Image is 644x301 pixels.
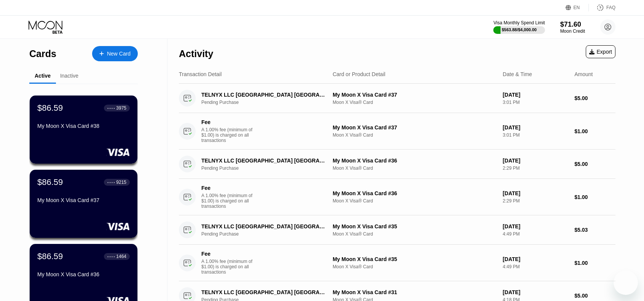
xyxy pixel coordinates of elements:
[333,71,386,77] div: Card or Product Detail
[29,48,56,59] div: Cards
[333,264,497,269] div: Moon X Visa® Card
[574,95,615,101] div: $5.00
[179,245,615,281] div: FeeA 1.00% fee (minimum of $1.00) is charged on all transactionsMy Moon X Visa Card #35Moon X Vis...
[201,100,334,105] div: Pending Purchase
[116,254,126,259] div: 1464
[503,198,568,204] div: 2:29 PM
[333,231,497,237] div: Moon X Visa® Card
[493,20,545,34] div: Visa Monthly Spend Limit$563.88/$4,000.00
[333,92,497,98] div: My Moon X Visa Card #37
[503,132,568,138] div: 3:01 PM
[333,190,497,196] div: My Moon X Visa Card #36
[606,5,615,10] div: FAQ
[201,223,325,229] div: TELNYX LLC [GEOGRAPHIC_DATA] [GEOGRAPHIC_DATA]
[201,231,334,237] div: Pending Purchase
[92,46,138,61] div: New Card
[560,21,585,34] div: $71.60Moon Credit
[333,223,497,229] div: My Moon X Visa Card #35
[503,289,568,295] div: [DATE]
[201,193,258,209] div: A 1.00% fee (minimum of $1.00) is charged on all transactions
[503,223,568,229] div: [DATE]
[503,166,568,171] div: 2:29 PM
[201,259,258,275] div: A 1.00% fee (minimum of $1.00) is charged on all transactions
[589,4,615,11] div: FAQ
[503,158,568,164] div: [DATE]
[201,119,255,125] div: Fee
[574,5,580,10] div: EN
[614,271,638,295] iframe: Bouton de lancement de la fenêtre de messagerie
[37,123,130,129] div: My Moon X Visa Card #38
[574,227,615,233] div: $5.03
[503,124,568,131] div: [DATE]
[201,185,255,191] div: Fee
[333,158,497,164] div: My Moon X Visa Card #36
[589,49,612,55] div: Export
[574,71,593,77] div: Amount
[574,194,615,200] div: $1.00
[179,71,222,77] div: Transaction Detail
[201,158,325,164] div: TELNYX LLC [GEOGRAPHIC_DATA] [GEOGRAPHIC_DATA]
[201,92,325,98] div: TELNYX LLC [GEOGRAPHIC_DATA] [GEOGRAPHIC_DATA]
[107,181,115,183] div: ● ● ● ●
[574,293,615,299] div: $5.00
[60,73,78,79] div: Inactive
[503,92,568,98] div: [DATE]
[574,128,615,134] div: $1.00
[201,166,334,171] div: Pending Purchase
[179,48,213,59] div: Activity
[502,27,537,32] div: $563.88 / $4,000.00
[30,170,137,238] div: $86.59● ● ● ●9215My Moon X Visa Card #37
[560,29,585,34] div: Moon Credit
[503,256,568,262] div: [DATE]
[201,289,325,295] div: TELNYX LLC [GEOGRAPHIC_DATA] [GEOGRAPHIC_DATA]
[179,179,615,215] div: FeeA 1.00% fee (minimum of $1.00) is charged on all transactionsMy Moon X Visa Card #36Moon X Vis...
[503,71,532,77] div: Date & Time
[179,150,615,179] div: TELNYX LLC [GEOGRAPHIC_DATA] [GEOGRAPHIC_DATA]Pending PurchaseMy Moon X Visa Card #36Moon X Visa®...
[333,198,497,204] div: Moon X Visa® Card
[179,113,615,150] div: FeeA 1.00% fee (minimum of $1.00) is charged on all transactionsMy Moon X Visa Card #37Moon X Vis...
[503,100,568,105] div: 3:01 PM
[179,215,615,245] div: TELNYX LLC [GEOGRAPHIC_DATA] [GEOGRAPHIC_DATA]Pending PurchaseMy Moon X Visa Card #35Moon X Visa®...
[107,51,131,57] div: New Card
[333,256,497,262] div: My Moon X Visa Card #35
[116,105,126,111] div: 3975
[493,20,545,25] div: Visa Monthly Spend Limit
[574,161,615,167] div: $5.00
[37,103,63,113] div: $86.59
[503,231,568,237] div: 4:49 PM
[35,73,51,79] div: Active
[30,96,137,164] div: $86.59● ● ● ●3975My Moon X Visa Card #38
[201,251,255,257] div: Fee
[107,107,115,109] div: ● ● ● ●
[116,180,126,185] div: 9215
[333,100,497,105] div: Moon X Visa® Card
[333,166,497,171] div: Moon X Visa® Card
[586,45,615,58] div: Export
[37,271,130,277] div: My Moon X Visa Card #36
[566,4,589,11] div: EN
[333,124,497,131] div: My Moon X Visa Card #37
[503,190,568,196] div: [DATE]
[179,84,615,113] div: TELNYX LLC [GEOGRAPHIC_DATA] [GEOGRAPHIC_DATA]Pending PurchaseMy Moon X Visa Card #37Moon X Visa®...
[37,177,63,187] div: $86.59
[574,260,615,266] div: $1.00
[333,289,497,295] div: My Moon X Visa Card #31
[503,264,568,269] div: 4:49 PM
[201,127,258,143] div: A 1.00% fee (minimum of $1.00) is charged on all transactions
[560,21,585,29] div: $71.60
[333,132,497,138] div: Moon X Visa® Card
[37,252,63,261] div: $86.59
[107,255,115,258] div: ● ● ● ●
[37,197,130,203] div: My Moon X Visa Card #37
